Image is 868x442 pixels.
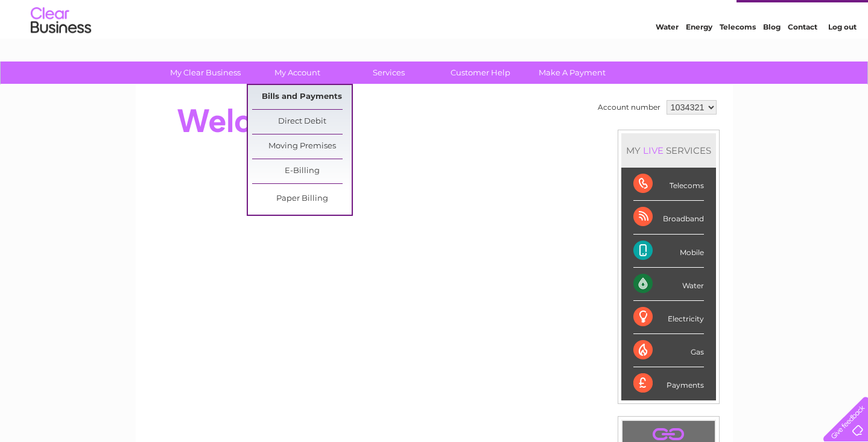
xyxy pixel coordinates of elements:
div: Payments [633,367,704,400]
div: LIVE [641,145,666,156]
a: My Account [247,62,347,84]
div: MY SERVICES [621,133,716,168]
a: Log out [828,51,857,60]
a: Moving Premises [252,134,352,159]
a: Paper Billing [252,187,352,211]
div: Mobile [633,235,704,268]
a: Contact [788,51,817,60]
a: My Clear Business [156,62,255,84]
a: E-Billing [252,159,352,183]
a: Bills and Payments [252,85,352,109]
div: Water [633,268,704,301]
a: Make A Payment [522,62,622,84]
img: logo.png [30,31,92,68]
a: 0333 014 3131 [641,6,724,21]
a: Customer Help [431,62,530,84]
a: Energy [686,51,712,60]
div: Gas [633,334,704,367]
a: Blog [763,51,781,60]
div: Telecoms [633,168,704,201]
div: Clear Business is a trading name of Verastar Limited (registered in [GEOGRAPHIC_DATA] No. 3667643... [150,7,720,58]
div: Broadband [633,201,704,234]
a: Telecoms [720,51,756,60]
td: Account number [595,97,664,118]
div: Electricity [633,301,704,334]
a: Water [656,51,679,60]
a: Services [339,62,439,84]
a: Direct Debit [252,110,352,134]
